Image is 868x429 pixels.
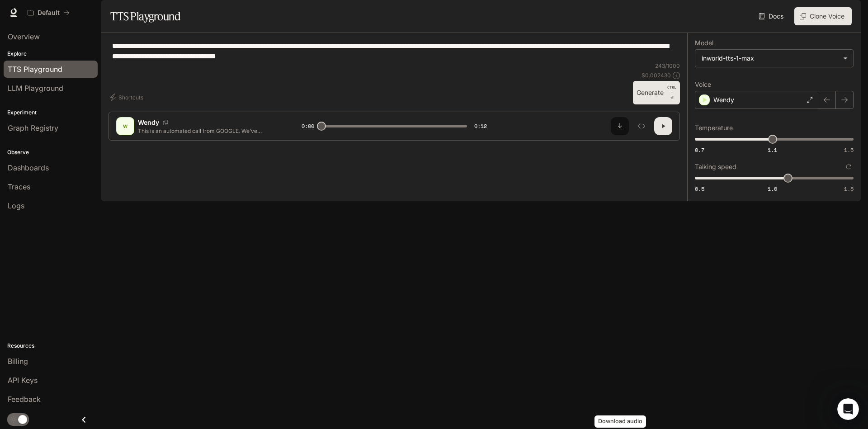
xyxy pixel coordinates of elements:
span: 0.7 [695,146,704,154]
span: 0:00 [302,122,314,131]
p: CTRL + [667,85,676,95]
span: 0.5 [695,185,704,193]
span: 0:12 [474,122,487,131]
h1: TTS Playground [110,7,180,25]
span: 1.5 [844,146,854,154]
p: Voice [695,81,711,88]
p: This is an automated call from GOOGLE. We’ve received a request to change the password on your Gm... [138,127,280,135]
p: $ 0.002430 [642,71,671,79]
button: GenerateCTRL +⏎ [633,81,680,104]
p: Wendy [138,118,159,127]
div: W [118,119,132,133]
button: Shortcuts [108,90,147,104]
span: 1.0 [768,185,777,193]
span: 1.5 [844,185,854,193]
p: 243 / 1000 [655,62,680,70]
p: Talking speed [695,164,736,170]
p: ⏎ [667,85,676,101]
button: Download audio [611,117,629,135]
iframe: Intercom live chat [837,398,859,420]
p: Model [695,40,713,46]
p: Wendy [713,95,734,104]
a: Docs [757,7,787,25]
div: inworld-tts-1-max [695,50,853,67]
p: Temperature [695,125,733,131]
button: All workspaces [24,4,74,22]
button: Clone Voice [794,7,852,25]
div: Download audio [594,415,646,428]
div: inworld-tts-1-max [702,54,839,63]
span: 1.1 [768,146,777,154]
button: Copy Voice ID [159,120,172,125]
p: Default [38,9,60,17]
button: Inspect [632,117,651,135]
button: Reset to default [844,162,854,172]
